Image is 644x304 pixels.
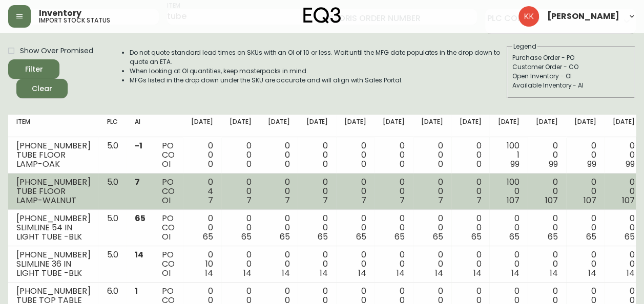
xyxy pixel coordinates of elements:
div: 0 0 [574,178,596,205]
div: Purchase Order - PO [512,53,629,62]
span: 0 [400,158,405,170]
th: [DATE] [451,115,490,137]
div: 0 0 [574,141,596,169]
span: OI [162,231,171,243]
span: 0 [361,158,366,170]
div: 0 0 [421,214,443,242]
div: 0 0 [536,214,558,242]
span: 107 [545,194,558,206]
span: OI [162,267,171,279]
div: 0 0 [268,250,290,278]
span: 7 [323,194,328,206]
li: MFGs listed in the drop down under the SKU are accurate and will align with Sales Portal. [130,76,506,85]
th: [DATE] [528,115,566,137]
div: 0 0 [460,214,482,242]
span: 14 [435,267,443,279]
div: PO CO [162,250,175,278]
div: 0 0 [383,141,405,169]
div: 0 0 [460,141,482,169]
th: Item [8,115,98,137]
div: [PHONE_NUMBER] [16,250,90,259]
div: 0 0 [613,141,635,169]
span: 14 [588,267,596,279]
span: 65 [394,231,405,243]
div: SLIMLINE 54 IN LIGHT TUBE -BLK [16,223,90,242]
div: 0 0 [574,250,596,278]
span: 7 [438,194,443,206]
th: [DATE] [413,115,451,137]
th: [DATE] [566,115,605,137]
span: 65 [433,231,443,243]
div: PO CO [162,141,175,169]
span: 14 [626,267,634,279]
span: 107 [584,194,596,206]
span: Show Over Promised [20,46,93,56]
div: 0 0 [268,178,290,205]
div: TUBE FLOOR LAMP-WALNUT [16,187,90,205]
div: TUBE FLOOR LAMP-OAK [16,150,90,169]
span: 0 [476,158,481,170]
div: 0 0 [383,178,405,205]
div: 0 0 [268,214,290,242]
span: 14 [473,267,481,279]
div: 0 0 [574,214,596,242]
td: 5.0 [98,246,127,283]
div: 0 0 [344,214,366,242]
span: 14 [397,267,405,279]
div: 0 0 [613,214,635,242]
li: Do not quote standard lead times on SKUs with an OI of 10 or less. Wait until the MFG date popula... [130,48,506,67]
span: 7 [208,194,213,206]
div: [PHONE_NUMBER] [16,178,90,187]
span: 65 [586,231,596,243]
button: Filter [8,59,59,79]
img: logo [303,7,341,24]
button: Clear [16,79,68,98]
th: [DATE] [605,115,643,137]
span: 0 [246,158,252,170]
td: 5.0 [98,173,127,210]
img: b8dbcfffdcfee2b8a086673f95cad94a [518,6,539,27]
div: 0 0 [613,250,635,278]
span: 0 [208,158,213,170]
th: AI [127,115,154,137]
span: 7 [476,194,481,206]
div: PO CO [162,178,175,205]
span: 14 [243,267,252,279]
div: 0 0 [421,141,443,169]
li: When looking at OI quantities, keep masterpacks in mind. [130,67,506,76]
div: 0 0 [536,178,558,205]
span: 65 [203,231,213,243]
th: [DATE] [489,115,528,137]
span: -1 [135,140,142,151]
div: 0 0 [383,214,405,242]
span: [PERSON_NAME] [547,12,619,20]
div: 0 0 [230,214,252,242]
h5: import stock status [39,17,110,24]
div: 0 0 [536,250,558,278]
div: 0 0 [306,214,328,242]
span: 14 [320,267,328,279]
span: 65 [318,231,328,243]
span: 7 [361,194,366,206]
div: 0 0 [460,250,482,278]
span: 7 [246,194,252,206]
span: 99 [510,158,520,170]
div: Available Inventory - AI [512,81,629,90]
div: 0 0 [383,250,405,278]
span: 65 [624,231,634,243]
div: 0 0 [344,141,366,169]
th: [DATE] [336,115,375,137]
div: 0 0 [306,141,328,169]
div: 0 0 [344,250,366,278]
span: 65 [356,231,366,243]
div: 0 4 [191,178,213,205]
div: Customer Order - CO [512,62,629,72]
span: 1 [135,285,138,297]
span: 65 [548,231,558,243]
span: 99 [587,158,596,170]
div: [PHONE_NUMBER] [16,214,90,223]
div: 0 0 [306,250,328,278]
td: 5.0 [98,137,127,173]
span: 14 [358,267,366,279]
th: [DATE] [221,115,260,137]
